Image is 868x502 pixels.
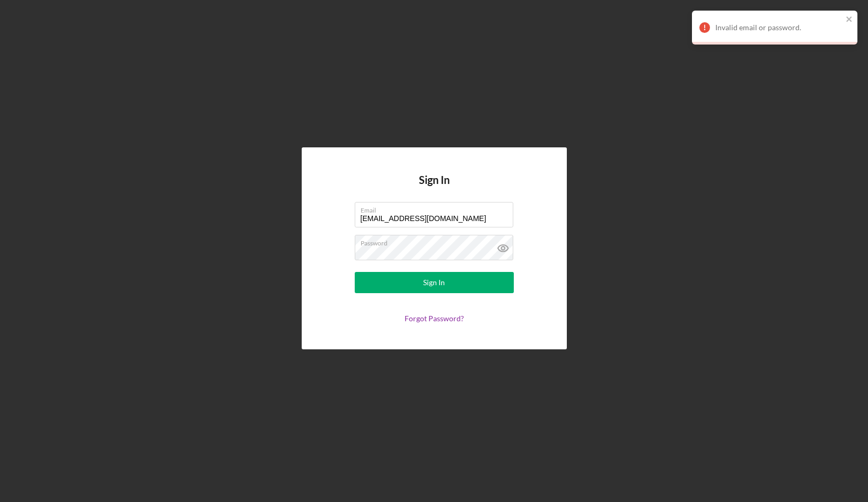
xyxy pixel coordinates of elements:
h4: Sign In [419,174,450,202]
label: Password [361,235,513,247]
div: Sign In [423,272,445,293]
div: Invalid email or password. [715,23,843,32]
label: Email [361,202,513,214]
a: Forgot Password? [405,314,464,323]
button: Sign In [355,272,514,293]
button: close [846,15,853,25]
